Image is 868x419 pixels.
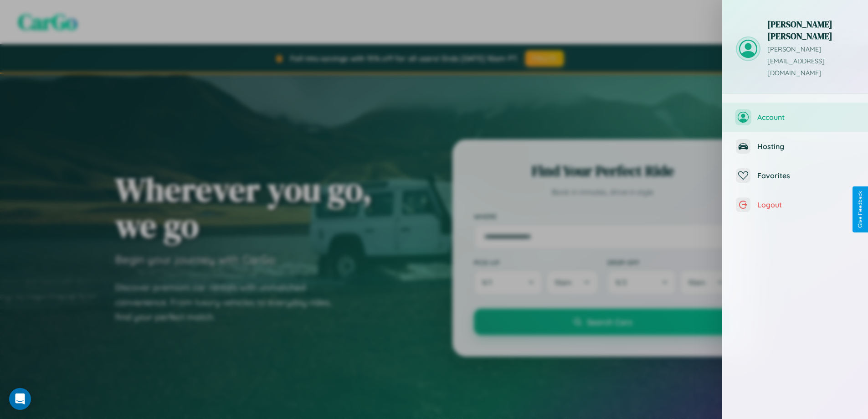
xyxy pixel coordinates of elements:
[757,171,854,180] span: Favorites
[9,388,31,410] div: Open Intercom Messenger
[767,44,854,79] p: [PERSON_NAME][EMAIL_ADDRESS][DOMAIN_NAME]
[722,190,868,219] button: Logout
[757,200,854,209] span: Logout
[767,18,854,42] h3: [PERSON_NAME] [PERSON_NAME]
[757,142,854,151] span: Hosting
[857,191,863,228] div: Give Feedback
[722,161,868,190] button: Favorites
[722,132,868,161] button: Hosting
[722,103,868,132] button: Account
[757,113,854,122] span: Account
